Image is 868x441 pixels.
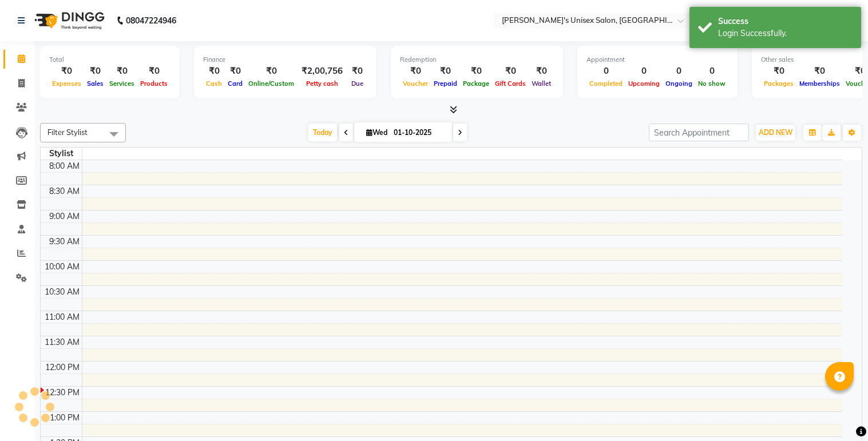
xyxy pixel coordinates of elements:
[663,65,695,78] div: 0
[303,80,341,88] span: Petty cash
[649,124,749,141] input: Search Appointment
[400,80,431,88] span: Voucher
[47,236,82,248] div: 9:30 AM
[363,128,390,137] span: Wed
[47,160,82,172] div: 8:00 AM
[492,65,529,78] div: ₹0
[756,125,795,141] button: ADD NEW
[390,124,447,141] input: 2025-10-01
[203,55,367,65] div: Finance
[137,65,171,78] div: ₹0
[47,412,82,424] div: 1:00 PM
[42,286,82,298] div: 10:30 AM
[245,80,297,88] span: Online/Custom
[203,65,225,78] div: ₹0
[29,5,108,37] img: logo
[625,65,663,78] div: 0
[47,128,88,137] span: Filter Stylist
[718,27,853,39] div: Login Successfully.
[41,148,82,160] div: Stylist
[431,65,460,78] div: ₹0
[529,65,554,78] div: ₹0
[586,65,625,78] div: 0
[42,311,82,323] div: 11:00 AM
[42,261,82,273] div: 10:00 AM
[225,65,245,78] div: ₹0
[431,80,460,88] span: Prepaid
[761,80,796,88] span: Packages
[625,80,663,88] span: Upcoming
[47,210,82,223] div: 9:00 AM
[106,80,137,88] span: Services
[47,185,82,197] div: 8:30 AM
[529,80,554,88] span: Wallet
[84,80,106,88] span: Sales
[400,65,431,78] div: ₹0
[49,55,171,65] div: Total
[49,80,84,88] span: Expenses
[137,80,171,88] span: Products
[348,80,366,88] span: Due
[245,65,297,78] div: ₹0
[43,387,82,399] div: 12:30 PM
[586,55,728,65] div: Appointment
[225,80,245,88] span: Card
[42,336,82,348] div: 11:30 AM
[308,124,337,141] span: Today
[84,65,106,78] div: ₹0
[492,80,529,88] span: Gift Cards
[400,55,554,65] div: Redemption
[106,65,137,78] div: ₹0
[49,65,84,78] div: ₹0
[796,80,843,88] span: Memberships
[759,128,792,137] span: ADD NEW
[586,80,625,88] span: Completed
[796,65,843,78] div: ₹0
[347,65,367,78] div: ₹0
[43,361,82,374] div: 12:00 PM
[460,80,492,88] span: Package
[718,15,853,27] div: Success
[460,65,492,78] div: ₹0
[203,80,225,88] span: Cash
[297,65,347,78] div: ₹2,00,756
[695,65,728,78] div: 0
[126,5,176,37] b: 08047224946
[761,65,796,78] div: ₹0
[663,80,695,88] span: Ongoing
[695,80,728,88] span: No show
